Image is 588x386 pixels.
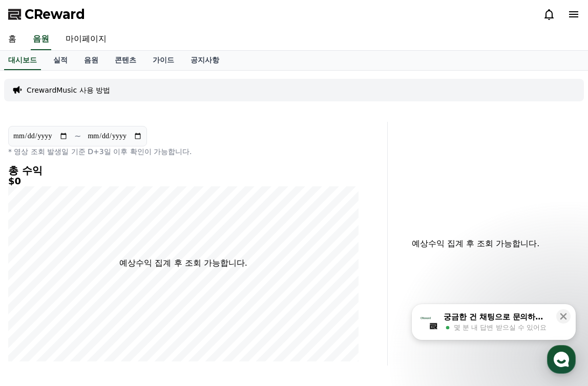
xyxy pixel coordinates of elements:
[4,51,41,70] a: 대시보드
[31,29,51,50] a: 음원
[3,301,68,327] a: 홈
[144,51,182,70] a: 가이드
[119,257,247,269] p: 예상수익 집계 후 조회 가능합니다.
[132,301,197,327] a: 설정
[182,51,227,70] a: 공지사항
[57,29,115,50] a: 마이페이지
[107,51,144,70] a: 콘텐츠
[396,238,555,250] p: 예상수익 집계 후 조회 가능합니다.
[94,317,106,325] span: 대화
[68,301,132,327] a: 대화
[27,85,110,95] a: CrewardMusic 사용 방법
[8,146,359,157] p: * 영상 조회 발생일 기준 D+3일 이후 확인이 가능합니다.
[74,130,81,142] p: ~
[8,165,359,176] h4: 총 수익
[158,316,171,325] span: 설정
[8,6,85,23] a: CReward
[45,51,76,70] a: 실적
[76,51,107,70] a: 음원
[8,176,359,186] h5: $0
[25,6,85,23] span: CReward
[32,316,38,325] span: 홈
